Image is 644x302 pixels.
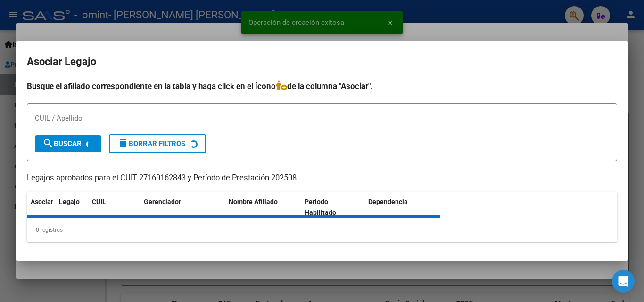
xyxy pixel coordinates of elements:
[92,198,106,205] span: CUIL
[88,192,140,223] datatable-header-cell: CUIL
[35,135,101,152] button: Buscar
[55,192,88,223] datatable-header-cell: Legajo
[305,198,336,216] span: Periodo Habilitado
[27,218,617,242] div: 0 registros
[27,192,55,223] datatable-header-cell: Asociar
[225,192,301,223] datatable-header-cell: Nombre Afiliado
[31,198,53,205] span: Asociar
[27,53,617,71] h2: Asociar Legajo
[27,80,617,92] h4: Busque el afiliado correspondiente en la tabla y haga click en el ícono de la columna "Asociar".
[301,192,364,223] datatable-header-cell: Periodo Habilitado
[144,198,181,205] span: Gerenciador
[612,270,635,293] div: Open Intercom Messenger
[42,139,82,148] span: Buscar
[117,138,129,149] mat-icon: delete
[364,192,440,223] datatable-header-cell: Dependencia
[140,192,225,223] datatable-header-cell: Gerenciador
[109,134,206,153] button: Borrar Filtros
[42,138,54,149] mat-icon: search
[59,198,80,205] span: Legajo
[229,198,278,205] span: Nombre Afiliado
[27,172,617,184] p: Legajos aprobados para el CUIT 27160162843 y Período de Prestación 202508
[368,198,408,205] span: Dependencia
[117,139,185,148] span: Borrar Filtros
